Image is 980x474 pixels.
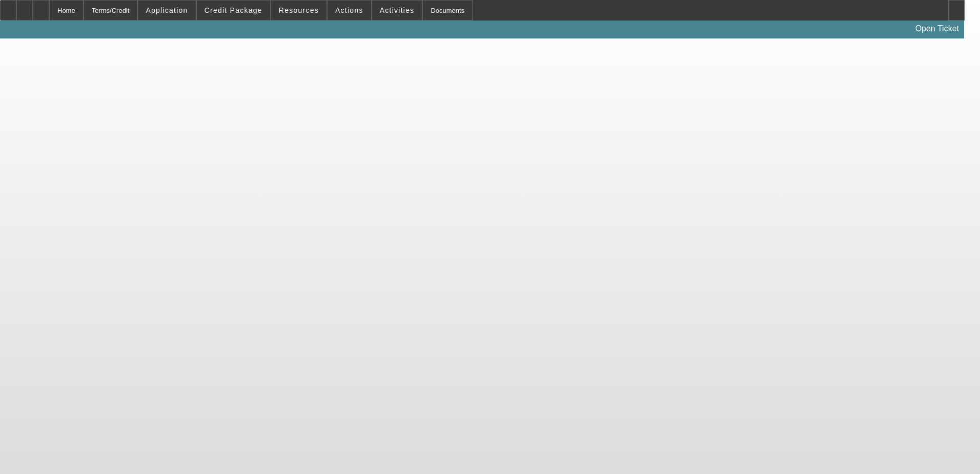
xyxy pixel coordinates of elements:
button: Resources [271,1,326,20]
button: Actions [328,1,371,20]
button: Credit Package [197,1,270,20]
span: Credit Package [205,6,262,14]
button: Activities [372,1,422,20]
span: Activities [380,6,415,14]
a: Open Ticket [911,20,963,37]
button: Application [138,1,195,20]
span: Resources [279,6,319,14]
span: Actions [335,6,363,14]
span: Application [146,6,188,14]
